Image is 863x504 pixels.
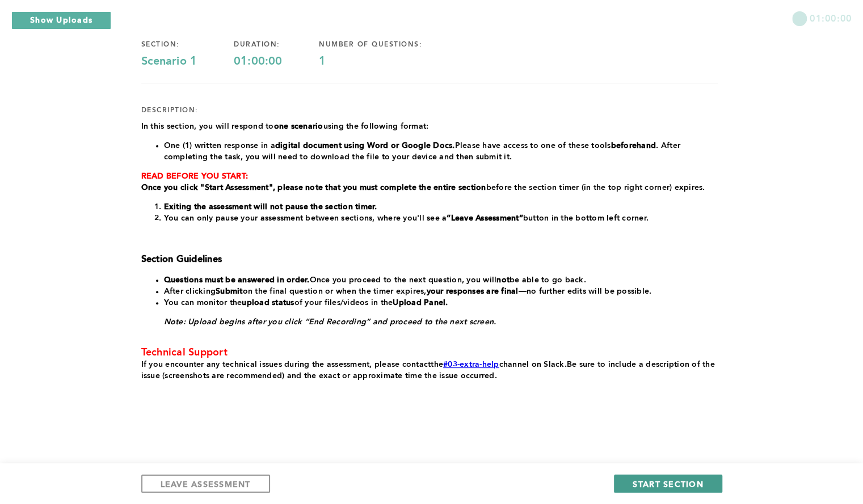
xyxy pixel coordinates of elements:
strong: Exiting the assessment will not pause the section timer. [164,203,377,211]
strong: READ BEFORE YOU START: [141,172,249,180]
span: LEAVE ASSESSMENT [161,478,251,489]
strong: Upload Panel. [393,299,448,307]
li: You can only pause your assessment between sections, where you'll see a button in the bottom left... [164,213,718,224]
h3: Section Guidelines [141,254,718,265]
span: using the following format: [323,122,429,130]
span: If you encounter any technical issues during the assessment, please contact [141,361,431,369]
p: the channel on Slack Be sure to include a description of the issue (screenshots are recommended) ... [141,359,718,382]
strong: Submit [216,287,243,295]
div: section: [141,40,234,49]
li: After clicking on the final question or when the timer expires, —no further edits will be possible. [164,286,718,297]
li: You can monitor the of your files/videos in the [164,297,718,308]
em: Note: Upload begins after you click “End Recording” and proceed to the next screen. [164,318,496,326]
strong: one scenario [274,122,323,130]
strong: Questions must be answered in order. [164,276,310,284]
strong: digital document using Word or Google Docs. [275,142,455,150]
strong: “Leave Assessment” [447,214,523,222]
div: 01:00:00 [234,55,319,69]
span: In this section, you will respond to [141,122,274,130]
button: START SECTION [614,475,722,493]
div: duration: [234,40,319,49]
li: Once you proceed to the next question, you will be able to go back. [164,274,718,286]
p: before the section timer (in the top right corner) expires. [141,182,718,193]
button: LEAVE ASSESSMENT [141,475,270,493]
div: Scenario 1 [141,55,234,69]
strong: your responses are final [427,287,519,295]
strong: upload status [242,299,294,307]
a: #03-extra-help [443,361,499,369]
div: number of questions: [319,40,459,49]
strong: beforehand [611,142,656,150]
div: 1 [319,55,459,69]
strong: not [496,276,510,284]
span: START SECTION [633,478,703,489]
strong: Once you click "Start Assessment", please note that you must complete the entire section [141,184,486,192]
span: 01:00:00 [810,11,852,24]
span: Technical Support [141,348,228,358]
li: One (1) written response in a Please have access to one of these tools . After completing the tas... [164,140,718,163]
button: Show Uploads [11,11,111,29]
span: . [565,361,567,369]
div: description: [141,106,199,115]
